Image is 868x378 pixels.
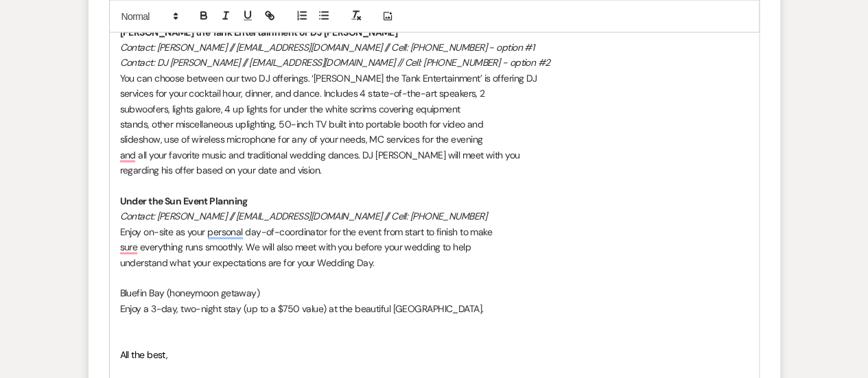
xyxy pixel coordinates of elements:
strong: Under the Sun Event Planning [120,195,248,207]
p: slideshow, use of wireless microphone for any of your needs, MC services for the evening [120,132,749,147]
p: and all your favorite music and traditional wedding dances. DJ [PERSON_NAME] will meet with you [120,147,749,163]
p: regarding his offer based on your date and vision. [120,163,749,178]
p: Enjoy on-site as your personal day-of-coordinator for the event from start to finish to make [120,224,749,239]
p: services for your cocktail hour, dinner, and dance. Includes 4 state-of-the-art speakers, 2 [120,86,749,101]
span: All the best, [120,349,168,361]
p: understand what your expectations are for your Wedding Day. [120,255,749,270]
em: // Cell: [PHONE_NUMBER] - option #2 [397,56,550,69]
em: Contact: DJ [PERSON_NAME] // [EMAIL_ADDRESS][DOMAIN_NAME] [120,56,395,69]
p: sure everything runs smoothly. We will also meet with you before your wedding to help [120,239,749,255]
strong: [PERSON_NAME] the Tank Entertainment or DJ [PERSON_NAME] [120,26,398,38]
p: Enjoy a 3-day, two-night stay (up to a $750 value) at the beautiful [GEOGRAPHIC_DATA]. [120,301,749,316]
em: Contact: [PERSON_NAME] // [EMAIL_ADDRESS][DOMAIN_NAME] // Cell: [PHONE_NUMBER] - option #1 [120,41,535,54]
p: stands, other miscellaneous uplighting, 50-inch TV built into portable booth for video and [120,117,749,132]
em: Contact: [PERSON_NAME] // [EMAIL_ADDRESS][DOMAIN_NAME] // Cell: [PHONE_NUMBER] [120,210,486,222]
p: You can choose between our two DJ offerings. ‘[PERSON_NAME] the Tank Entertainment’ is offering DJ [120,71,749,86]
p: Bluefin Bay (honeymoon getaway) [120,285,749,300]
p: subwoofers, lights galore, 4 up lights for under the white scrims covering equipment [120,102,749,117]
